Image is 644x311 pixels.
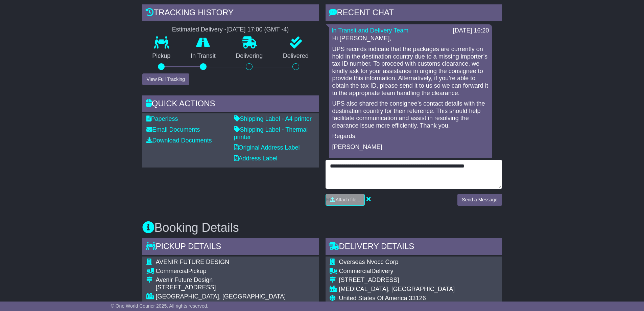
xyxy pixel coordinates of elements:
p: Pickup [142,52,181,60]
a: Address Label [234,155,278,162]
span: Overseas Nvocc Corp [339,259,399,265]
div: Pickup Details [142,238,319,257]
a: Paperless [146,115,178,122]
p: Delivered [273,52,319,60]
div: RECENT CHAT [326,4,502,23]
span: United States Of America [339,295,407,302]
div: Estimated Delivery - [142,26,319,34]
div: [STREET_ADDRESS] [156,284,286,291]
span: Commercial [339,268,372,274]
div: [DATE] 17:00 (GMT -4) [226,26,289,34]
p: [PERSON_NAME] [332,143,488,151]
h3: Booking Details [142,221,502,235]
div: Tracking history [142,4,319,23]
div: [DATE] 16:20 [453,27,489,35]
div: Delivery [339,268,455,275]
div: [MEDICAL_DATA], [GEOGRAPHIC_DATA] [339,286,455,293]
a: In Transit and Delivery Team [332,27,409,34]
p: Regards, [332,133,488,140]
a: Original Address Label [234,144,300,151]
span: © One World Courier 2025. All rights reserved. [111,303,209,309]
a: Shipping Label - A4 printer [234,115,312,122]
p: In Transit [181,52,226,60]
button: View Full Tracking [142,73,189,85]
div: [STREET_ADDRESS] [339,276,455,284]
button: Send a Message [457,194,502,206]
p: UPS records indicate that the packages are currently on hold in the destination country due to a ... [332,46,488,97]
span: Commercial [156,268,188,274]
a: Download Documents [146,137,212,144]
div: [GEOGRAPHIC_DATA], [GEOGRAPHIC_DATA] [156,293,286,301]
p: UPS also shared the consignee’s contact details with the destination country for their reference.... [332,100,488,129]
div: Avenir Future Design [156,276,286,284]
div: Delivery Details [326,238,502,257]
p: Delivering [226,52,273,60]
a: Email Documents [146,126,200,133]
span: AVENIR FUTURE DESIGN [156,259,230,265]
div: Quick Actions [142,95,319,114]
a: Shipping Label - Thermal printer [234,126,308,140]
p: Hi [PERSON_NAME], [332,35,488,42]
span: 33126 [409,295,426,302]
div: Pickup [156,268,286,275]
